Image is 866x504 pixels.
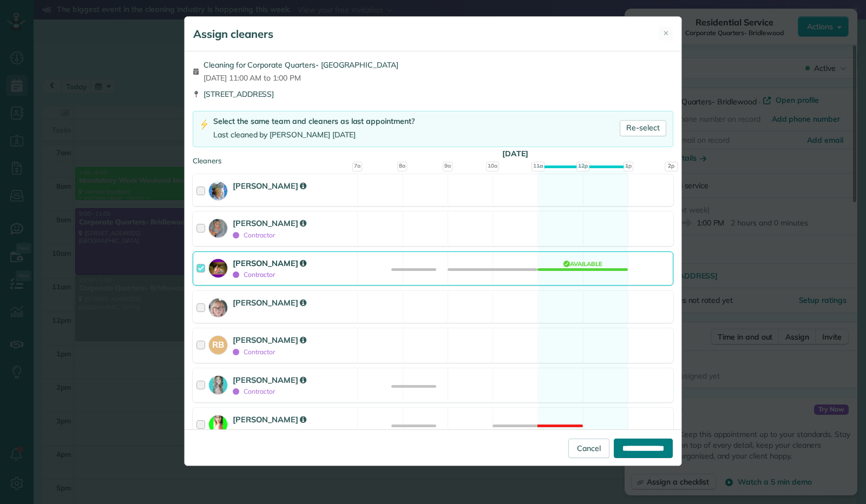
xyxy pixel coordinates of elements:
[233,297,306,308] strong: [PERSON_NAME]
[233,231,275,239] span: Contractor
[233,414,306,425] strong: [PERSON_NAME]
[193,26,273,42] h5: Assign cleaners
[200,119,209,130] img: lightning-bolt-icon-94e5364df696ac2de96d3a42b8a9ff6ba979493684c50e6bbbcda72601fa0d29.png
[204,59,398,70] span: Cleaning for Corporate Quarters- [GEOGRAPHIC_DATA]
[233,181,306,191] strong: [PERSON_NAME]
[193,89,673,100] div: [STREET_ADDRESS]
[209,336,227,351] strong: RB
[568,439,609,458] a: Cancel
[213,129,415,141] div: Last cleaned by [PERSON_NAME] [DATE]
[213,116,415,127] div: Select the same team and cleaners as last appointment?
[204,72,398,83] span: [DATE] 11:00 AM to 1:00 PM
[233,218,306,228] strong: [PERSON_NAME]
[663,28,669,38] span: ✕
[233,258,306,268] strong: [PERSON_NAME]
[233,335,306,345] strong: [PERSON_NAME]
[620,120,666,136] a: Re-select
[233,387,275,395] span: Contractor
[233,375,306,385] strong: [PERSON_NAME]
[193,156,673,159] div: Cleaners
[233,348,275,356] span: Contractor
[233,270,275,278] span: Contractor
